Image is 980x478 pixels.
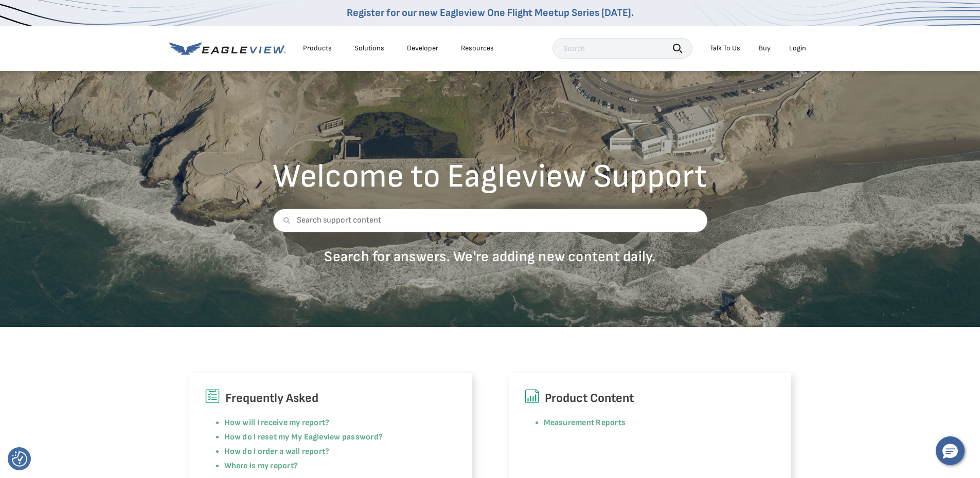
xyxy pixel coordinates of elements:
[710,44,740,53] div: Talk To Us
[224,432,383,442] a: How do I reset my My Eagleview password?
[544,418,626,428] a: Measurement Reports
[461,44,494,53] div: Resources
[205,389,456,408] h6: Frequently Asked
[273,160,707,193] h2: Welcome to Eagleview Support
[12,451,27,467] img: Revisit consent button
[273,209,707,232] input: Search support content
[12,451,27,467] button: Consent Preferences
[789,44,806,53] div: Login
[553,38,692,59] input: Search
[224,447,330,456] a: How do I order a wall report?
[347,7,634,19] a: Register for our new Eagleview One Flight Meetup Series [DATE].
[407,44,438,53] a: Developer
[354,44,384,53] div: Solutions
[759,44,771,53] a: Buy
[224,461,298,471] a: Where is my report?
[936,436,965,465] button: Hello, have a question? Let’s chat.
[224,418,330,428] a: How will I receive my report?
[303,44,332,53] div: Products
[273,248,707,266] p: Search for answers. We're adding new content daily.
[524,389,776,408] h6: Product Content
